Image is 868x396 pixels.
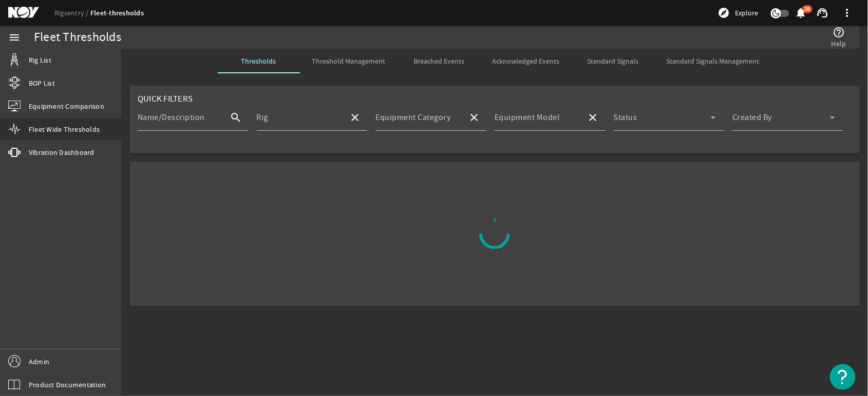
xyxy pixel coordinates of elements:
span: Quick Filters [138,93,193,104]
mat-icon: notifications [795,7,807,19]
mat-icon: close [349,111,361,124]
mat-label: Created By [732,112,772,123]
mat-icon: explore [718,7,730,19]
a: Rigsentry [54,8,90,17]
mat-icon: vibration [8,146,21,159]
span: Rig List [29,55,51,65]
button: 36 [796,8,806,18]
mat-label: Rig [257,112,269,123]
mat-label: Equipment Category [375,112,450,123]
span: Standard Signals [588,57,639,65]
mat-icon: help_outline [833,26,845,38]
mat-icon: close [587,111,599,124]
button: more_vert [835,1,860,25]
span: Help [832,38,846,49]
mat-icon: menu [8,31,21,44]
mat-label: Equipment Model [495,112,560,123]
span: Breached Events [413,57,464,65]
span: Fleet Wide Thresholds [29,124,100,134]
span: Explore [735,8,759,18]
span: BOP List [29,78,55,88]
mat-icon: support_agent [817,7,829,19]
span: Product Documentation [29,380,106,390]
mat-icon: search [224,111,249,124]
span: Standard Signals Management [667,57,760,65]
span: Threshold Management [312,57,386,65]
button: Open Resource Center [830,364,856,390]
div: Fleet Thresholds [34,32,121,43]
mat-label: Status [614,112,637,123]
span: Vibration Dashboard [29,147,95,157]
button: Explore [714,5,763,21]
span: Acknowledged Events [493,57,560,65]
mat-icon: close [468,111,480,124]
span: Thresholds [241,57,276,65]
span: Admin [29,357,49,367]
span: Equipment Comparison [29,101,104,111]
a: Fleet-thresholds [90,8,144,18]
mat-label: Name/Description [138,112,205,123]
